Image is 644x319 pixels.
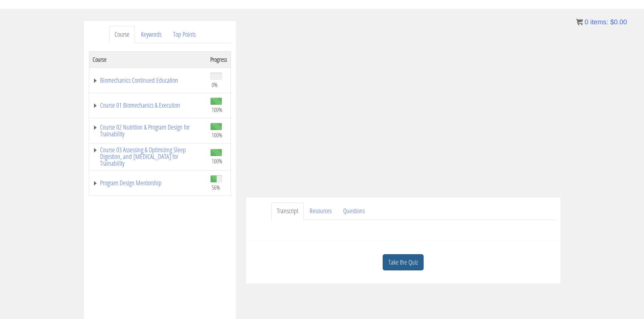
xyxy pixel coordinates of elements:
[212,106,222,113] span: 100%
[89,51,207,68] th: Course
[338,203,370,220] a: Questions
[271,203,304,220] a: Transcript
[168,26,201,43] a: Top Points
[383,254,424,271] a: Take the Quiz
[93,147,204,167] a: Course 03 Assessing & Optimizing Sleep Digestion, and [MEDICAL_DATA] for Trainability
[212,131,222,139] span: 100%
[304,203,337,220] a: Resources
[212,157,222,165] span: 100%
[576,18,627,26] a: 0 items: $0.00
[610,18,614,26] span: $
[93,77,204,84] a: Biomechanics Continued Education
[610,18,627,26] bdi: 0.00
[585,18,588,26] span: 0
[576,19,583,25] img: icon11.png
[93,124,204,137] a: Course 02 Nutrition & Program Design for Trainability
[109,26,135,43] a: Course
[93,102,204,109] a: Course 01 Biomechanics & Execution
[207,51,231,68] th: Progress
[93,180,204,186] a: Program Design Mentorship
[212,184,220,191] span: 56%
[590,18,608,26] span: items:
[212,81,218,88] span: 0%
[136,26,167,43] a: Keywords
